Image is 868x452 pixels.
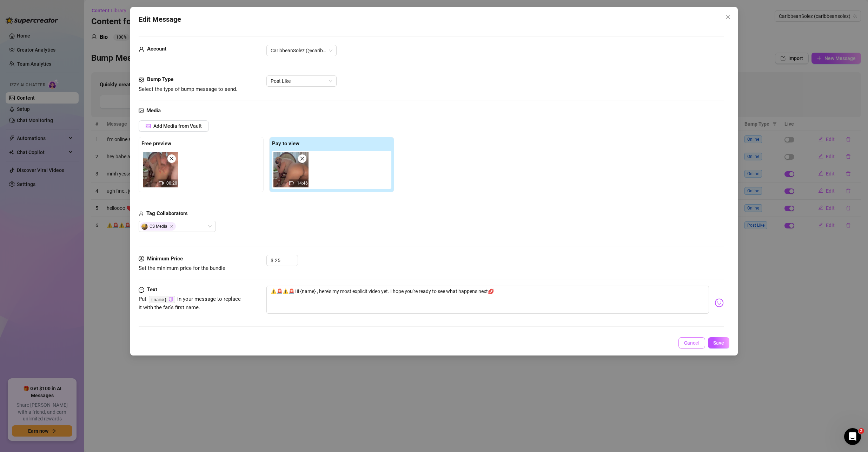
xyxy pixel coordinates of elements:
span: Set the minimum price for the bundle [139,265,225,271]
span: message [139,286,144,294]
span: setting [139,75,144,84]
span: 14:46 [297,181,308,186]
strong: Minimum Price [147,255,183,262]
code: {name} [149,296,175,303]
span: dollar [139,255,144,263]
span: Cancel [684,340,700,346]
span: picture [146,124,151,128]
div: 00:20 [143,152,178,187]
span: Save [713,340,724,346]
img: svg%3e [715,298,724,307]
span: user [139,210,144,218]
strong: Tag Collaborators [146,210,188,217]
span: picture [139,107,144,115]
span: Select the type of bump message to send. [139,86,237,92]
button: Cancel [678,337,705,348]
span: close [169,156,174,161]
button: Add Media from Vault [139,120,209,132]
span: 2 [859,428,864,434]
img: avatar.jpg [141,224,148,230]
span: Post Like [271,76,332,86]
iframe: Intercom live chat [844,428,861,445]
strong: Media [146,107,161,114]
strong: Bump Type [147,76,173,82]
span: user [139,45,144,53]
span: video-camera [159,181,164,186]
span: Put in your message to replace it with the fan's first name. [139,296,241,311]
span: 00:20 [166,181,177,186]
button: Save [708,337,729,348]
span: close [725,14,731,20]
span: Edit Message [139,14,181,25]
span: video-camera [289,181,294,186]
strong: Text [147,286,157,293]
button: Close [722,11,734,22]
span: close [300,156,305,161]
strong: Account [147,46,166,52]
span: Close [170,225,173,228]
span: copy [168,297,173,301]
img: media [273,152,309,187]
span: CS Media [140,222,176,231]
textarea: ⚠️🚨⚠️🚨Hi {name} , here's my most explicit video yet. I hope you're ready to see what happens next💋 [266,286,709,314]
span: CaribbeanSolez (@caribbeansolez) [271,45,332,56]
button: Click to Copy [168,297,173,302]
strong: Pay to view [272,140,299,147]
img: media [143,152,178,187]
span: Add Media from Vault [153,123,202,129]
span: Close [722,14,734,20]
div: 14:46 [273,152,309,187]
strong: Free preview [141,140,171,147]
